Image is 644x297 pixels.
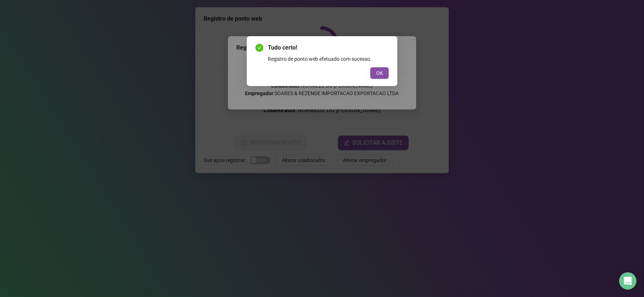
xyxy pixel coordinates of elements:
[255,44,263,52] span: check-circle
[370,67,389,79] button: OK
[268,43,389,52] span: Tudo certo!
[268,55,389,63] div: Registro de ponto web efetuado com sucesso.
[376,69,383,77] span: OK
[619,272,637,290] div: Open Intercom Messenger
